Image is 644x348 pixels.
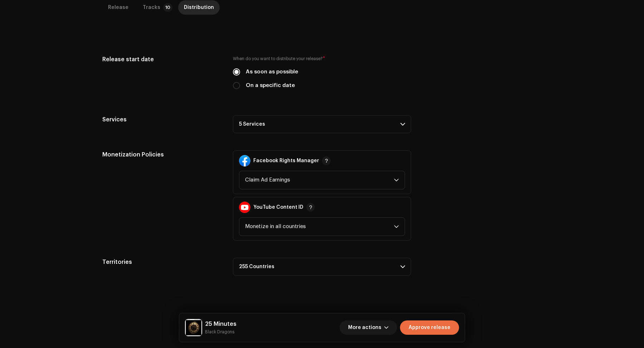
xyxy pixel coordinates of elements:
strong: YouTube Content ID [253,204,303,210]
button: More actions [340,320,397,335]
div: dropdown trigger [394,218,399,236]
h5: 25 Minutes [205,320,236,328]
h5: Release start date [102,55,221,64]
p-accordion-header: 5 Services [233,115,411,133]
h5: Services [102,115,221,124]
label: As soon as possible [246,68,298,76]
button: Approve release [400,320,459,335]
span: More actions [348,320,381,335]
h5: Monetization Policies [102,150,221,159]
label: On a specific date [246,82,295,90]
span: Monetize in all countries [245,218,394,236]
small: 25 Minutes [205,328,236,335]
h5: Territories [102,258,221,266]
strong: Facebook Rights Manager [253,158,319,164]
img: 2d0f947b-8ad8-4b5f-997d-56494e6f0180 [185,319,202,336]
span: Claim Ad Earnings [245,171,394,189]
div: dropdown trigger [394,171,399,189]
span: Approve release [409,320,450,335]
p-accordion-header: 255 Countries [233,258,411,276]
small: When do you want to distribute your release? [233,55,323,62]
